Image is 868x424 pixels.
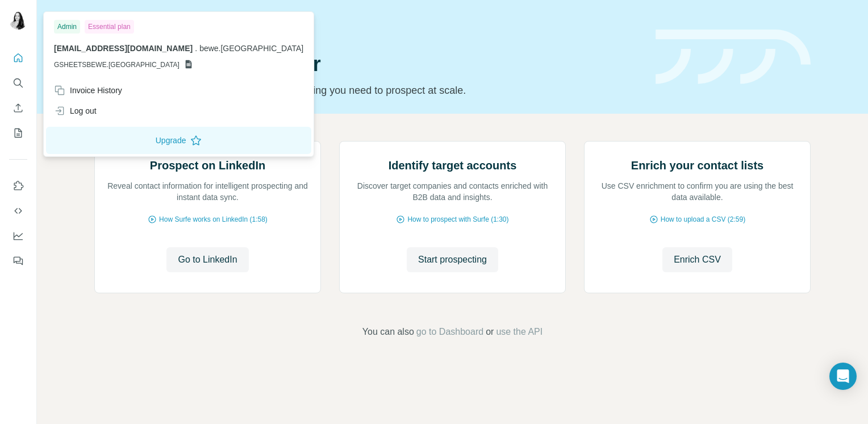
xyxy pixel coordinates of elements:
button: Dashboard [9,226,27,246]
img: Avatar [9,11,27,30]
button: Quick start [9,48,27,68]
p: Discover target companies and contacts enriched with B2B data and insights. [351,180,554,203]
p: Reveal contact information for intelligent prospecting and instant data sync. [106,180,309,203]
img: tab_keywords_by_traffic_grey.svg [129,66,138,75]
button: Search [9,73,27,93]
p: Pick your starting point and we’ll provide everything you need to prospect at scale. [94,82,642,98]
button: use the API [496,325,542,339]
img: tab_domain_overview_orange.svg [46,66,55,75]
div: Essential plan [85,20,134,34]
button: go to Dashboard [416,325,483,339]
span: . [195,44,197,53]
div: v 4.0.25 [32,18,56,27]
button: Upgrade [46,127,311,154]
span: How to prospect with Surfe (1:30) [407,214,508,225]
span: Start prospecting [418,253,487,267]
span: How to upload a CSV (2:59) [661,214,745,225]
button: Go to LinkedIn [166,247,248,272]
span: bewe.[GEOGRAPHIC_DATA] [199,44,303,53]
h2: Enrich your contact lists [631,157,763,173]
button: Use Surfe API [9,201,27,221]
button: Enrich CSV [662,247,732,272]
div: Invoice History [54,85,122,96]
div: Domaine [59,67,87,74]
div: Open Intercom Messenger [829,363,857,390]
span: How Surfe works on LinkedIn (1:58) [159,214,268,225]
span: You can also [362,325,414,339]
span: [EMAIL_ADDRESS][DOMAIN_NAME] [54,44,193,53]
div: Quick start [94,21,642,32]
img: banner [656,30,811,85]
img: website_grey.svg [18,30,27,39]
button: Use Surfe on LinkedIn [9,176,27,196]
div: Admin [54,20,80,34]
span: or [486,325,494,339]
div: Domaine: [DOMAIN_NAME] [30,30,128,39]
span: Go to LinkedIn [178,253,237,267]
img: logo_orange.svg [18,18,27,27]
button: Feedback [9,251,27,271]
h2: Prospect on LinkedIn [150,157,265,173]
span: GSHEETSBEWE.[GEOGRAPHIC_DATA] [54,60,180,70]
div: Log out [54,105,97,117]
p: Use CSV enrichment to confirm you are using the best data available. [596,180,799,203]
h2: Identify target accounts [389,157,517,173]
span: Enrich CSV [674,253,721,267]
h1: Let’s prospect together [94,53,642,76]
button: Start prospecting [407,247,498,272]
div: Mots-clés [141,67,174,74]
button: Enrich CSV [9,98,27,118]
button: My lists [9,123,27,143]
